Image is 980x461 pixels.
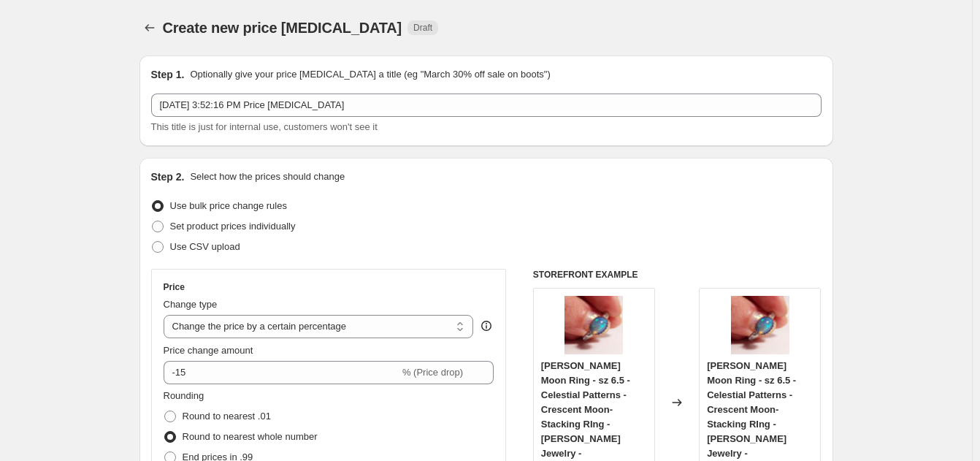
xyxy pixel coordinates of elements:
[190,169,345,184] p: Select how the prices should change
[170,241,240,252] span: Use CSV upload
[151,121,378,132] span: This title is just for internal use, customers won't see it
[190,67,550,82] p: Optionally give your price [MEDICAL_DATA] a title (eg "March 30% off sale on boots")
[413,22,432,34] span: Draft
[170,200,287,211] span: Use bulk price change rules
[163,20,402,36] span: Create new price [MEDICAL_DATA]
[164,281,185,293] h3: Price
[183,411,271,422] span: Round to nearest .01
[164,299,218,310] span: Change type
[731,296,789,354] img: il_fullxfull.1960673919_isxi_80x.jpg
[151,67,185,82] h2: Step 1.
[164,345,253,356] span: Price change amount
[564,296,623,354] img: il_fullxfull.1960673919_isxi_80x.jpg
[151,94,822,117] input: 30% off holiday sale
[533,269,822,281] h6: STOREFRONT EXAMPLE
[479,319,494,333] div: help
[164,361,399,384] input: -15
[164,390,204,401] span: Rounding
[151,169,185,184] h2: Step 2.
[139,18,160,38] button: Price change jobs
[170,221,296,232] span: Set product prices individually
[402,367,463,378] span: % (Price drop)
[183,431,318,442] span: Round to nearest whole number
